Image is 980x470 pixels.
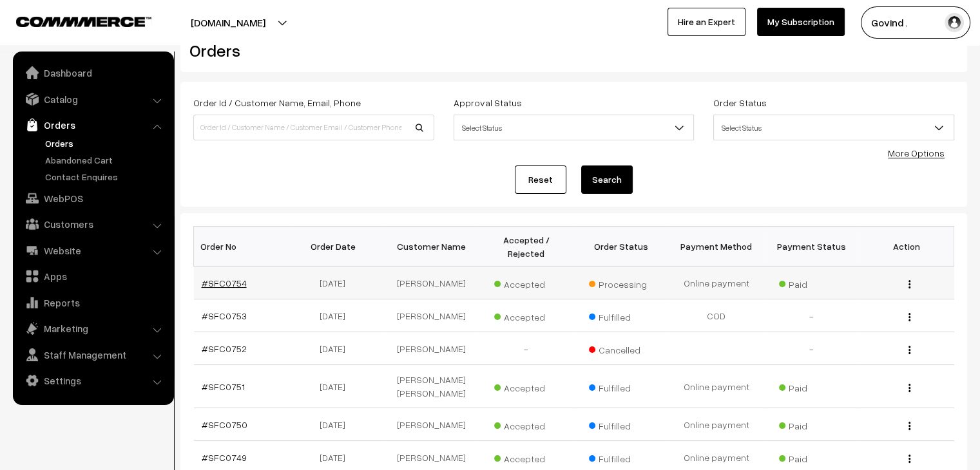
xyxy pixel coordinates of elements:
th: Action [859,227,954,267]
span: Cancelled [589,340,653,357]
a: #SFC0751 [202,381,245,392]
span: Fulfilled [589,307,653,324]
img: Menu [908,313,910,321]
td: [DATE] [289,299,384,332]
span: Fulfilled [589,378,653,395]
th: Order Status [574,227,669,267]
a: #SFC0750 [202,419,247,430]
span: Paid [779,449,843,465]
img: COMMMERCE [16,17,151,26]
a: Marketing [16,317,169,340]
td: [PERSON_NAME] [384,332,479,365]
a: Contact Enquires [42,170,169,183]
a: Hire an Expert [668,8,745,36]
a: #SFC0749 [202,452,247,463]
a: Dashboard [16,61,169,84]
td: - [764,299,860,332]
img: Menu [908,280,910,288]
img: user [945,13,964,32]
label: Order Status [713,96,767,109]
span: Accepted [494,307,559,324]
a: Orders [42,136,169,150]
span: Accepted [494,378,559,395]
a: Website [16,239,169,262]
span: Paid [779,274,843,291]
a: COMMMERCE [16,13,129,28]
button: Search [581,165,633,194]
label: Approval Status [454,96,522,109]
td: COD [669,299,764,332]
span: Accepted [494,416,559,433]
td: Online payment [669,408,764,441]
span: Select Status [713,115,954,140]
a: #SFC0752 [202,343,247,354]
a: Reset [515,165,566,194]
button: Govind . [861,6,970,39]
td: [PERSON_NAME] [PERSON_NAME] [384,365,479,408]
a: Abandoned Cart [42,153,169,167]
span: Paid [779,378,843,395]
img: Menu [908,422,910,430]
th: Order No [194,227,289,267]
img: Menu [908,346,910,354]
a: Orders [16,113,169,136]
span: Select Status [454,115,695,140]
span: Select Status [714,117,954,139]
a: WebPOS [16,187,169,210]
td: [PERSON_NAME] [384,408,479,441]
th: Order Date [289,227,384,267]
td: [PERSON_NAME] [384,267,479,299]
td: Online payment [669,267,764,299]
span: Accepted [494,274,559,291]
img: Menu [908,455,910,463]
th: Payment Status [764,227,860,267]
td: [DATE] [289,408,384,441]
td: Online payment [669,365,764,408]
a: Reports [16,291,169,314]
span: Processing [589,274,653,291]
td: [DATE] [289,365,384,408]
a: My Subscription [757,8,845,36]
span: Fulfilled [589,416,653,433]
span: Paid [779,416,843,433]
a: Settings [16,369,169,392]
a: Catalog [16,88,169,111]
th: Accepted / Rejected [479,227,574,267]
th: Payment Method [669,227,764,267]
a: #SFC0753 [202,310,247,321]
a: Customers [16,212,169,236]
td: [PERSON_NAME] [384,299,479,332]
span: Fulfilled [589,449,653,465]
td: [DATE] [289,267,384,299]
h2: Orders [189,41,433,61]
label: Order Id / Customer Name, Email, Phone [193,96,361,109]
td: - [479,332,574,365]
span: Accepted [494,449,559,465]
img: Menu [908,384,910,392]
button: [DOMAIN_NAME] [146,6,311,39]
td: - [764,332,860,365]
input: Order Id / Customer Name / Customer Email / Customer Phone [193,115,434,140]
span: Select Status [454,117,694,139]
a: Apps [16,265,169,288]
a: More Options [888,147,945,158]
th: Customer Name [384,227,479,267]
a: Staff Management [16,343,169,366]
td: [DATE] [289,332,384,365]
a: #SFC0754 [202,277,247,288]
